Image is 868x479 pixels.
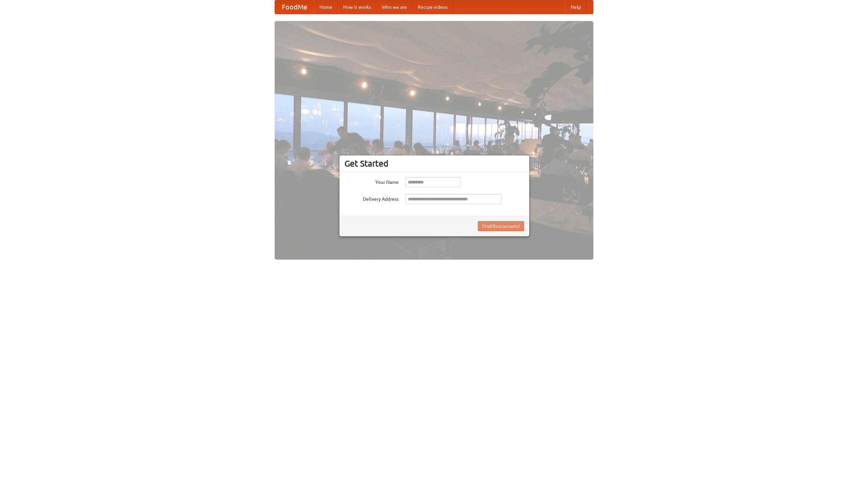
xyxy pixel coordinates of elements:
label: Delivery Address [344,194,399,202]
a: Who we are [376,0,412,14]
a: Recipe videos [412,0,453,14]
a: Home [314,0,338,14]
a: How it works [338,0,376,14]
h3: Get Started [344,158,524,169]
label: Your Name [344,177,399,186]
button: Find Restaurants! [478,221,524,231]
a: Help [565,0,586,14]
a: FoodMe [275,0,314,14]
